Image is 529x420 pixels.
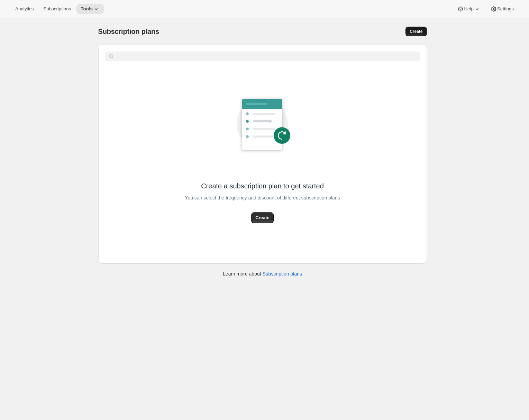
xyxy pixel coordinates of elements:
span: Analytics [15,6,34,12]
button: Settings [486,4,518,14]
button: Help [453,4,484,14]
span: Create a subscription plan to get started [201,181,324,191]
a: Subscription plans [263,271,302,277]
button: Analytics [11,4,38,14]
button: Subscriptions [39,4,75,14]
button: Create [251,212,273,223]
span: Tools [81,6,93,12]
span: Help [464,6,473,12]
p: Learn more about [223,270,302,277]
span: Subscriptions [43,6,71,12]
span: Create [255,214,269,221]
span: You can select the frequency and discount of different subscription plans [185,193,340,203]
button: Tools [76,4,104,14]
span: Create [410,29,422,34]
span: Subscription plans [98,28,159,35]
button: Create [405,27,427,36]
span: Settings [497,6,514,12]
